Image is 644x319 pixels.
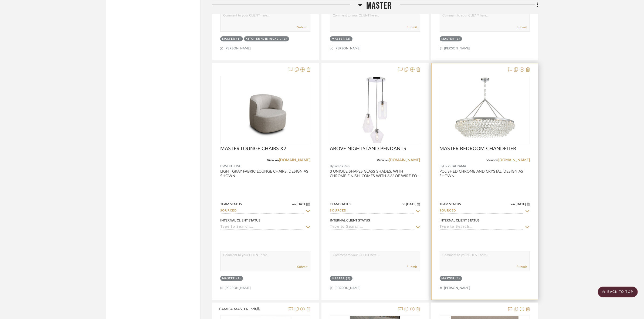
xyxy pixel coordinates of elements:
[405,202,417,206] span: [DATE]
[440,209,523,214] input: Type to Search…
[440,164,443,169] span: By
[219,306,285,313] button: CAMILA MASTER .pdf
[442,277,455,281] div: MASTER
[330,225,413,230] input: Type to Search…
[440,218,480,223] div: Internal Client Status
[222,37,235,41] div: MASTER
[515,202,527,206] span: [DATE]
[443,164,466,169] span: CRYSTALRAMA
[236,277,241,281] div: (2)
[297,264,307,269] button: Submit
[330,202,351,207] div: Team Status
[236,37,241,41] div: (1)
[297,25,307,30] button: Submit
[221,76,310,144] div: 0
[222,277,235,281] div: MASTER
[220,209,304,214] input: Type to Search…
[442,37,455,41] div: MASTER
[334,164,350,169] span: Lamps Plus
[346,37,351,41] div: (2)
[330,76,420,144] div: 0
[220,202,242,207] div: Team Status
[283,37,287,41] div: (1)
[440,202,461,207] div: Team Status
[486,159,498,162] span: View on
[346,277,351,281] div: (2)
[456,37,460,41] div: (1)
[332,277,345,281] div: MASTER
[267,159,279,162] span: View on
[330,146,406,152] span: ABOVE NIGHTSTAND PENDANTS
[330,209,413,214] input: Type to Search…
[330,218,370,223] div: Internal Client Status
[407,25,417,30] button: Submit
[279,158,310,162] a: [DOMAIN_NAME]
[498,158,530,162] a: [DOMAIN_NAME]
[341,76,409,144] img: ABOVE NIGHTSTAND PENDANTS
[407,264,417,269] button: Submit
[292,203,296,206] span: on
[377,159,389,162] span: View on
[221,78,310,142] img: MASTER LOUNGE CHAIRS X2
[224,164,241,169] span: WHITELINE
[220,218,260,223] div: Internal Client Status
[511,203,515,206] span: on
[296,202,307,206] span: [DATE]
[440,76,530,144] div: 0
[440,146,516,152] span: MASTER BEDROOM CHANDELIER
[598,287,638,297] scroll-to-top-button: BACK TO TOP
[517,264,527,269] button: Submit
[220,164,224,169] span: By
[246,37,282,41] div: KITCHEN/DINING/BREAKFAST/BILLIARDS
[451,76,518,144] img: MASTER BEDROOM CHANDELIER
[332,37,345,41] div: MASTER
[389,158,420,162] a: [DOMAIN_NAME]
[517,25,527,30] button: Submit
[402,203,405,206] span: on
[330,164,334,169] span: By
[220,225,304,230] input: Type to Search…
[220,146,286,152] span: MASTER LOUNGE CHAIRS X2
[456,277,460,281] div: (1)
[440,225,523,230] input: Type to Search…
